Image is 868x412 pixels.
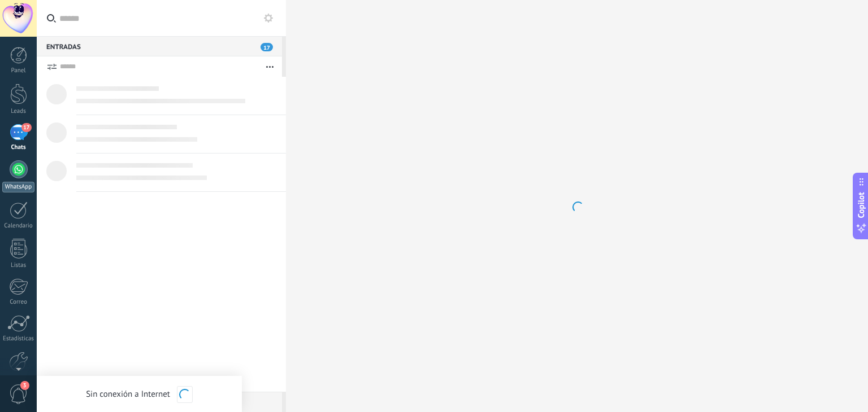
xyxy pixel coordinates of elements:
[2,67,35,74] div: Panel
[856,192,867,218] span: Copilot
[2,108,35,115] div: Leads
[20,381,29,390] span: 3
[2,299,35,306] div: Correo
[86,385,193,403] div: Sin conexión a Internet
[258,56,282,77] button: Más
[261,43,273,51] span: 17
[2,222,35,230] div: Calendario
[37,36,282,56] div: Entradas
[2,262,35,269] div: Listas
[2,335,35,343] div: Estadísticas
[21,123,31,132] span: 17
[2,144,35,151] div: Chats
[2,182,34,192] div: WhatsApp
